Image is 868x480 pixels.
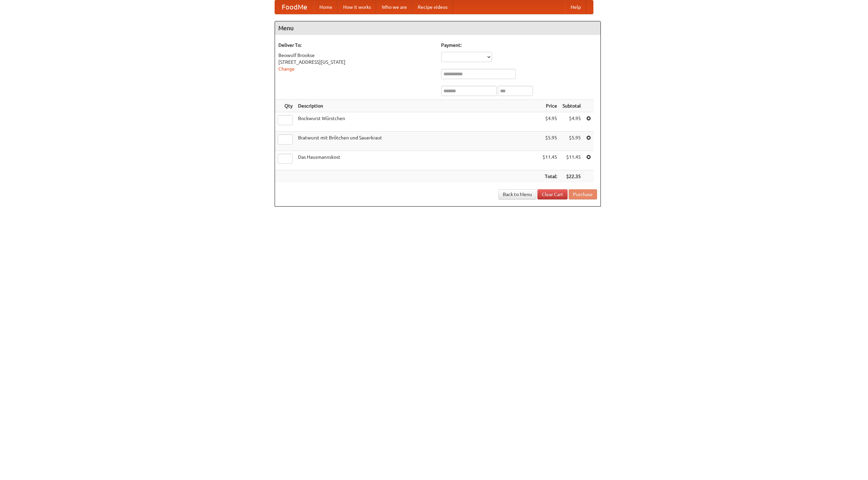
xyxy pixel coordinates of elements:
[537,189,568,199] a: Clear Cart
[540,151,560,170] td: $11.45
[376,0,412,14] a: Who we are
[540,100,560,112] th: Price
[278,59,434,65] div: [STREET_ADDRESS][US_STATE]
[565,0,586,14] a: Help
[295,132,540,151] td: Bratwurst mit Brötchen und Sauerkraut
[295,100,540,112] th: Description
[338,0,376,14] a: How it works
[441,42,597,49] h5: Payment:
[412,0,453,14] a: Recipe videos
[314,0,338,14] a: Home
[560,132,584,151] td: $5.95
[275,100,295,112] th: Qty
[560,112,584,132] td: $4.95
[540,112,560,132] td: $4.95
[295,151,540,170] td: Das Hausmannskost
[540,170,560,183] th: Total:
[560,170,584,183] th: $22.35
[569,189,597,199] button: Purchase
[560,151,584,170] td: $11.45
[278,66,295,72] a: Change
[275,0,314,14] a: FoodMe
[275,21,600,35] h4: Menu
[540,132,560,151] td: $5.95
[278,42,434,49] h5: Deliver To:
[278,52,434,59] div: Beowulf Brookse
[498,189,536,199] a: Back to Menu
[560,100,584,112] th: Subtotal
[295,112,540,132] td: Bockwurst Würstchen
